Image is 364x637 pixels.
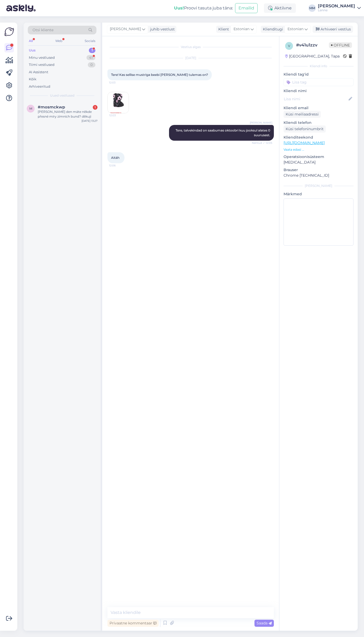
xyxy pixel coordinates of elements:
[107,45,274,49] div: Vestlus algas
[287,26,303,32] span: Estonian
[29,77,36,82] div: Kõik
[29,107,32,110] span: m
[54,38,63,44] div: Web
[29,70,48,75] div: AI Assistent
[252,141,272,145] span: Nähtud ✓ 12:05
[313,26,353,33] div: Arhiveeri vestlus
[308,4,316,12] div: MM
[284,154,354,160] p: Operatsioonisüsteem
[109,81,129,85] span: 12:03
[318,4,361,12] a: [PERSON_NAME]Lenne
[88,62,95,67] div: 0
[148,27,175,32] div: juhib vestlust
[109,113,129,117] span: 12:03
[176,128,271,137] span: Tere, talvekindad on saabumas oktoobri kuu jooksul alates 0 suurusest.
[285,54,340,59] div: [GEOGRAPHIC_DATA], Tapa
[284,125,326,133] div: Küsi telefoninumbrit
[108,92,129,113] img: Attachment
[284,105,354,111] p: Kliendi email
[84,38,96,44] div: Socials
[174,5,233,11] div: Proovi tasuta juba täna:
[288,44,290,48] span: v
[109,164,129,167] span: 12:06
[107,620,159,627] div: Privaatne kommentaar
[257,621,272,625] span: Saada
[38,109,97,119] div: [PERSON_NAME] den máte někde přesné míry zimních bund? děkuji
[86,55,95,60] div: 41
[29,48,36,53] div: Uus
[284,173,354,178] p: Chrome [TECHNICAL_ID]
[318,8,355,12] div: Lenne
[50,93,74,98] span: Uued vestlused
[284,191,354,197] p: Märkmed
[284,72,354,77] p: Kliendi tag'id
[32,27,53,33] span: Otsi kliente
[284,64,354,69] div: Kliendi info
[29,62,55,67] div: Tiimi vestlused
[329,42,352,48] span: Offline
[250,121,272,125] span: [PERSON_NAME]
[284,120,354,125] p: Kliendi telefon
[284,160,354,165] p: [MEDICAL_DATA]
[111,156,119,160] span: Aitäh
[264,3,296,13] div: Aktiivne
[261,27,283,32] div: Klienditugi
[4,27,14,37] img: Askly Logo
[284,135,354,140] p: Klienditeekond
[29,55,55,60] div: Minu vestlused
[284,78,354,86] input: Lisa tag
[216,27,229,32] div: Klient
[89,48,95,53] div: 1
[174,6,184,10] b: Uus!
[28,38,34,44] div: All
[284,111,321,118] div: Küsi meiliaadressi
[284,183,354,188] div: [PERSON_NAME]
[93,105,97,110] div: 1
[29,84,50,89] div: Arhiveeritud
[38,105,65,109] span: #mosmckwp
[233,26,249,32] span: Estonian
[235,3,258,13] button: Emailid
[82,119,97,123] div: [DATE] 13:27
[107,56,274,60] div: [DATE]
[110,26,141,32] span: [PERSON_NAME]
[318,4,355,8] div: [PERSON_NAME]
[284,147,354,152] p: Vaata edasi ...
[296,42,329,48] div: # v41u1zzv
[111,73,208,77] span: Tere! Kas sellise mustriga beebi [PERSON_NAME] tulemas on?
[284,88,354,94] p: Kliendi nimi
[284,167,354,173] p: Brauser
[284,140,325,145] a: [URL][DOMAIN_NAME]
[284,96,347,102] input: Lisa nimi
